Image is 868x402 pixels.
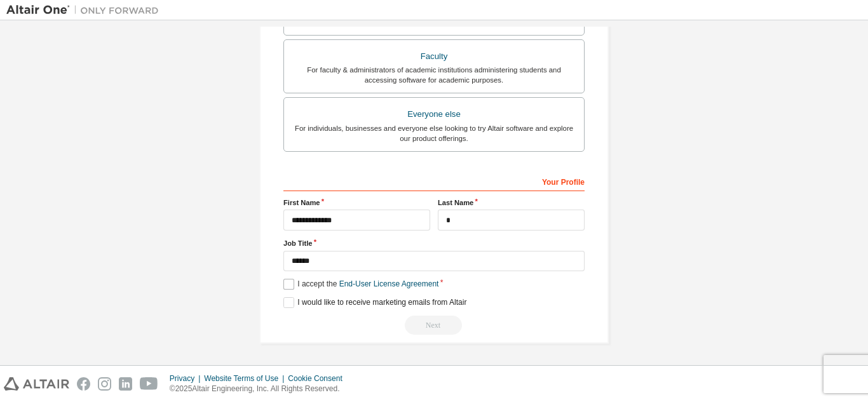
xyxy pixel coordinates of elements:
[292,105,576,123] div: Everyone else
[140,377,158,391] img: youtube.svg
[119,377,132,391] img: linkedin.svg
[204,373,288,384] div: Website Terms of Use
[77,377,90,391] img: facebook.svg
[6,4,165,17] img: Altair One
[438,198,585,208] label: Last Name
[283,297,466,308] label: I would like to receive marketing emails from Altair
[288,373,349,384] div: Cookie Consent
[283,238,585,248] label: Job Title
[292,65,576,85] div: For faculty & administrators of academic institutions administering students and accessing softwa...
[339,279,439,288] a: End-User License Agreement
[292,48,576,65] div: Faculty
[283,279,438,290] label: I accept the
[170,384,350,394] p: © 2025 Altair Engineering, Inc. All Rights Reserved.
[283,198,430,208] label: First Name
[98,377,111,391] img: instagram.svg
[170,373,204,384] div: Privacy
[292,123,576,144] div: For individuals, businesses and everyone else looking to try Altair software and explore our prod...
[4,377,69,391] img: altair_logo.svg
[283,171,585,191] div: Your Profile
[283,316,585,335] div: Read and acccept EULA to continue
